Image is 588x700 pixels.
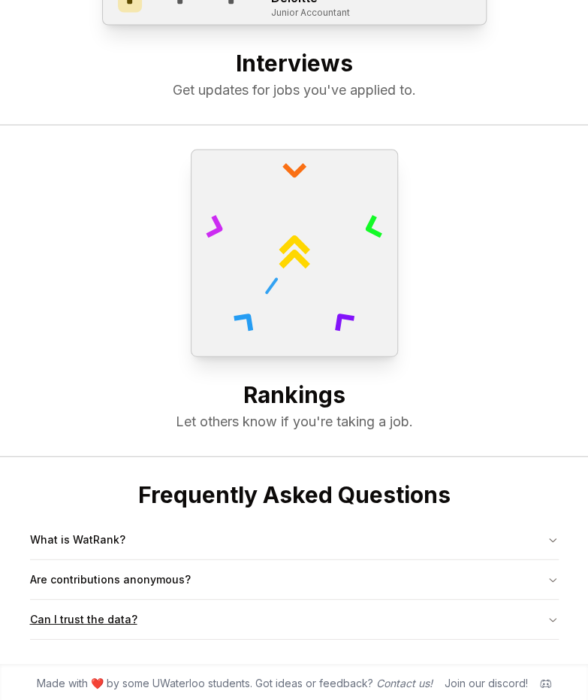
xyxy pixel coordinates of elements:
[445,676,528,691] div: Join our discord!
[271,7,350,19] p: Junior Accountant
[12,381,576,411] h2: Rankings
[30,560,559,599] button: Are contributions anonymous?
[30,481,559,508] h2: Frequently Asked Questions
[30,520,559,559] button: What is WatRank?
[376,677,433,689] a: Contact us!
[30,600,559,639] button: Can I trust the data?
[12,50,576,80] h2: Interviews
[37,676,433,691] span: Made with ❤️ by some UWaterloo students. Got ideas or feedback?
[12,80,576,101] p: Get updates for jobs you've applied to.
[12,411,576,432] p: Let others know if you're taking a job.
